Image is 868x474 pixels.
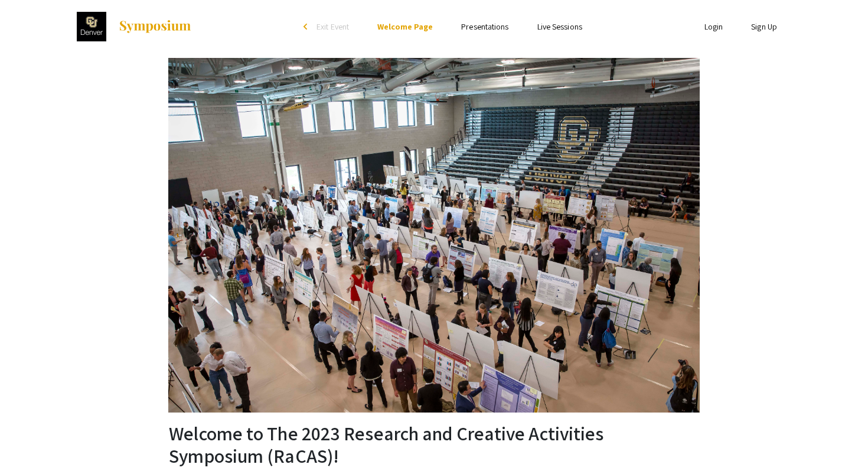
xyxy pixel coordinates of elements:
a: Sign Up [751,21,777,32]
div: arrow_back_ios [304,23,311,30]
img: Symposium by ForagerOne [118,20,192,34]
a: Login [704,21,723,32]
a: The 2023 Research and Creative Activities Symposium (RaCAS) [77,12,192,41]
iframe: Chat [9,421,50,465]
img: The 2023 Research and Creative Activities Symposium (RaCAS) [77,12,106,41]
img: The 2023 Research and Creative Activities Symposium (RaCAS) [168,58,700,413]
a: Welcome Page [377,21,433,32]
h2: Welcome to The 2023 Research and Creative Activities Symposium (RaCAS)! [169,422,699,467]
span: Exit Event [316,21,349,32]
a: Live Sessions [537,21,582,32]
a: Presentations [461,21,508,32]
